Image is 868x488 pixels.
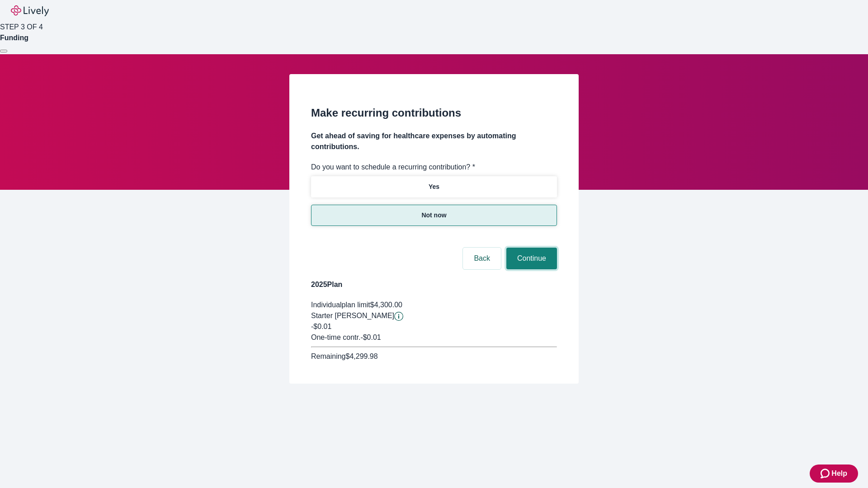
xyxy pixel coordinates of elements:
[394,312,403,321] svg: Starter penny details
[831,468,847,479] span: Help
[394,312,403,321] button: Lively will contribute $0.01 to establish your account
[311,205,557,226] button: Not now
[506,248,557,269] button: Continue
[311,279,557,290] h4: 2025 Plan
[311,301,370,309] span: Individual plan limit
[311,333,360,341] span: One-time contr.
[311,352,345,360] span: Remaining
[463,248,501,269] button: Back
[311,323,331,330] span: -$0.01
[311,312,394,319] span: Starter [PERSON_NAME]
[11,5,49,16] img: Lively
[429,182,439,192] p: Yes
[370,301,402,309] span: $4,300.00
[311,176,557,197] button: Yes
[810,465,858,483] button: Zendesk support iconHelp
[311,105,557,121] h2: Make recurring contributions
[360,333,381,341] span: - $0.01
[345,352,377,360] span: $4,299.98
[311,131,557,152] h4: Get ahead of saving for healthcare expenses by automating contributions.
[311,162,475,173] label: Do you want to schedule a recurring contribution? *
[821,468,831,479] svg: Zendesk support icon
[421,211,446,220] p: Not now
